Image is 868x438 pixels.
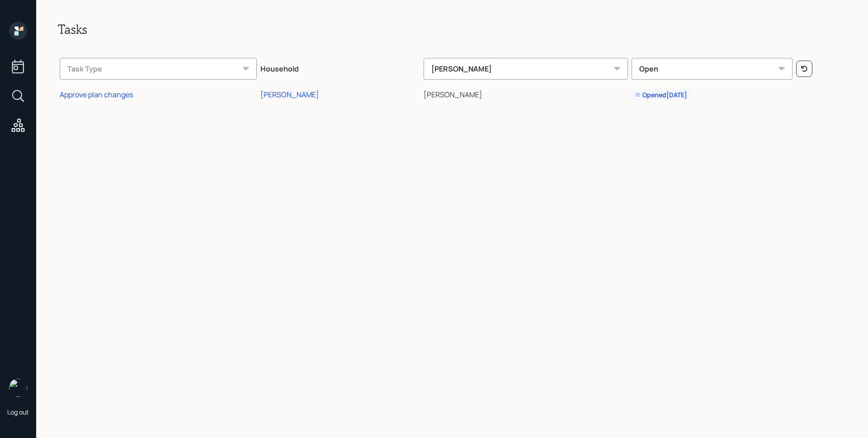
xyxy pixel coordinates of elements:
td: [PERSON_NAME] [422,83,630,104]
div: [PERSON_NAME] [424,58,628,80]
th: Household [259,52,422,83]
div: Opened [DATE] [635,90,687,100]
div: Approve plan changes [60,90,133,100]
div: Log out [7,408,29,416]
img: james-distasi-headshot.png [9,379,27,397]
div: [PERSON_NAME] [260,90,319,100]
h2: Tasks [58,22,846,37]
div: Task Type [60,58,257,80]
div: Open [632,58,792,80]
